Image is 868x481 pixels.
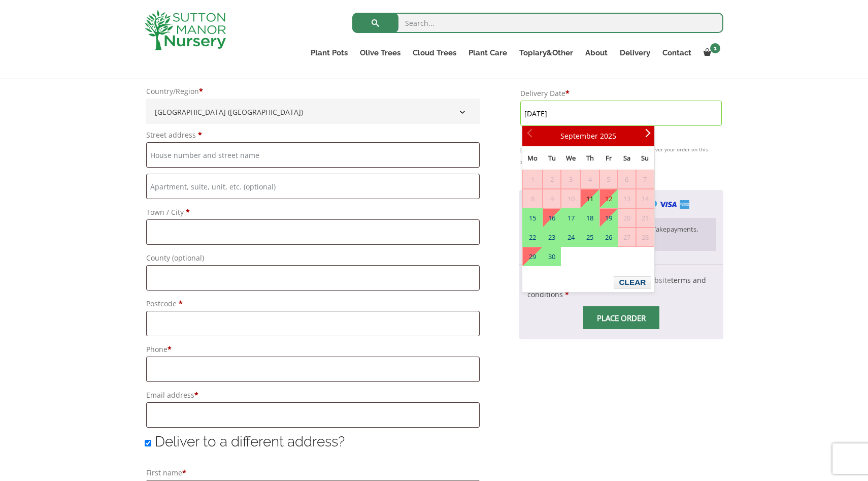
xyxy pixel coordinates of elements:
a: 18 [581,209,598,227]
label: Delivery Date [520,86,722,101]
a: Next [637,127,654,145]
img: Takepayments Card Payments [632,200,689,209]
td: Available Deliveries60 [522,208,543,228]
span: Friday [606,153,612,163]
img: logo [145,10,226,50]
a: Cloud Trees [407,46,462,60]
span: (optional) [172,253,204,263]
span: Country/Region [146,99,480,124]
abbr: required [565,88,570,98]
a: 17 [561,209,580,227]
label: Town / City [146,205,480,219]
span: 2 [543,170,560,188]
a: Olive Trees [354,46,407,60]
td: Available Deliveries60 [599,228,618,247]
input: Apartment, suite, unit, etc. (optional) [146,174,480,199]
span: 20 [618,209,636,227]
input: Choose a Delivery Date [520,101,722,126]
abbr: required [565,290,569,299]
span: September [560,131,598,141]
span: 6 [618,170,636,188]
td: Available Deliveries56 [581,189,599,208]
span: Next [642,132,650,140]
td: Available Deliveries60 [581,208,599,228]
td: Available Deliveries60 [561,228,581,247]
span: 4 [581,170,598,188]
label: First name [146,466,480,480]
input: Deliver to a different address? [145,440,151,446]
a: Contact [656,46,697,60]
span: United Kingdom (UK) [151,104,475,120]
a: 30 [543,247,560,266]
a: 12 [600,189,617,208]
a: Topiary&Other [513,46,579,60]
span: 5 [600,170,617,188]
a: 25 [581,228,598,246]
a: 23 [543,228,560,246]
a: 29 [523,247,542,266]
span: 2025 [600,131,616,141]
td: Available Deliveries60 [561,208,581,228]
a: 11 [581,189,598,208]
span: 14 [637,189,654,208]
td: Available Deliveries60 [581,228,599,247]
span: 7 [637,170,654,188]
a: 16 [543,209,560,227]
input: Place order [583,306,659,329]
a: Delivery [614,46,656,60]
label: Country/Region [146,84,480,99]
input: House number and street name [146,142,480,168]
span: 9 [543,189,560,208]
td: Available Deliveries59 [599,208,618,228]
span: Deliver to a different address? [155,433,345,450]
span: Wednesday [566,153,576,163]
label: Street address [146,128,480,142]
span: 10 [561,189,580,208]
td: Available Deliveries59 [543,208,561,228]
a: Plant Pots [305,46,354,60]
input: Search... [352,13,723,33]
a: Plant Care [462,46,513,60]
span: Saturday [623,153,630,163]
td: Available Deliveries60 [522,228,543,247]
span: 28 [637,228,654,246]
td: Available Deliveries60 [543,228,561,247]
a: 24 [561,228,580,246]
a: 22 [523,228,542,246]
span: Monday [527,153,538,163]
label: Email address [146,388,480,402]
span: Prev [527,132,535,140]
span: Tuesday [548,153,556,163]
a: About [579,46,614,60]
button: Clear [614,276,651,289]
label: Phone [146,342,480,357]
span: 13 [618,189,636,208]
span: 1 [523,170,542,188]
td: Available Deliveries59 [522,247,543,266]
span: 21 [637,209,654,227]
label: Postcode [146,297,480,311]
a: Prev [522,127,540,145]
a: 1 [697,46,723,60]
span: 27 [618,228,636,246]
span: Thursday [586,153,594,163]
a: 15 [523,209,542,227]
span: Sunday [641,153,649,163]
td: Available Deliveries57 [599,189,618,208]
a: 26 [600,228,617,246]
span: 8 [523,189,542,208]
td: Available Deliveries60 [543,247,561,266]
a: 19 [600,209,617,227]
span: 3 [561,170,580,188]
label: County [146,251,480,265]
span: 1 [710,43,720,53]
small: [PERSON_NAME] Manor Nursery will try our best to deliver your order on this specified delivery date. [520,143,722,168]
